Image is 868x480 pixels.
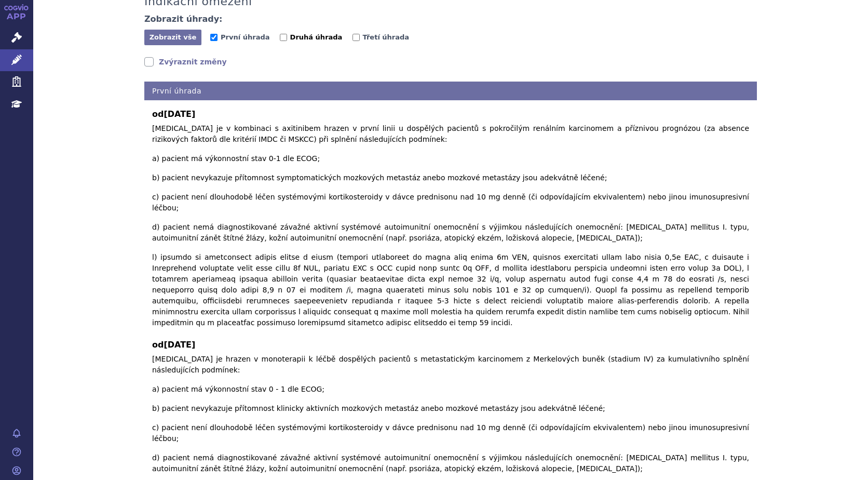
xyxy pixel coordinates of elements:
span: První úhrada [221,33,269,41]
button: Zobrazit vše [144,30,201,45]
input: Třetí úhrada [352,34,360,41]
a: Zvýraznit změny [144,57,227,67]
input: Druhá úhrada [280,34,287,41]
span: Třetí úhrada [363,33,410,41]
input: První úhrada [210,34,218,41]
span: [DATE] [164,109,195,119]
span: [DATE] [164,340,195,350]
h4: Zobrazit úhrady: [144,14,223,24]
span: Zobrazit vše [150,33,197,41]
b: od [152,339,749,351]
h4: První úhrada [144,82,757,101]
b: od [152,108,749,121]
p: [MEDICAL_DATA] je v kombinaci s axitinibem hrazen v první linii u dospělých pacientů s pokročilým... [152,123,749,328]
span: Druhá úhrada [290,33,343,41]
